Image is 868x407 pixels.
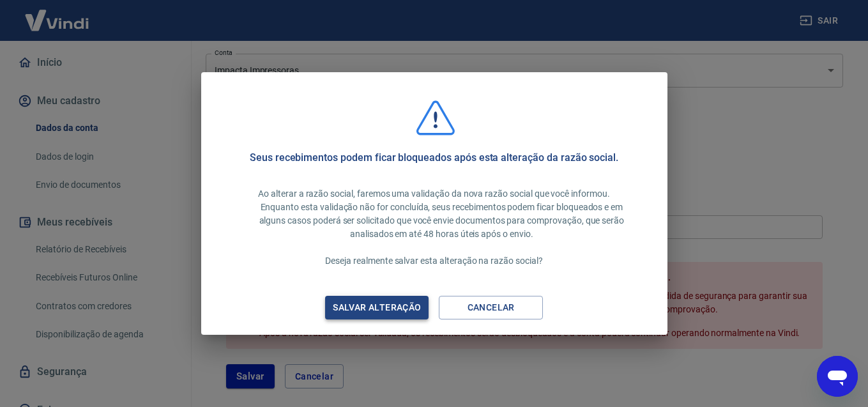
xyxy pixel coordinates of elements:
button: Cancelar [439,296,542,319]
button: Salvar alteração [325,296,429,319]
iframe: Botão para abrir a janela de mensagens [817,356,858,397]
p: Ao alterar a razão social, faremos uma validação da nova razão social que você informou. Enquanto... [244,187,624,268]
h5: Seus recebimentos podem ficar bloqueados após esta alteração da razão social. [250,151,618,164]
div: Salvar alteração [317,300,436,316]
